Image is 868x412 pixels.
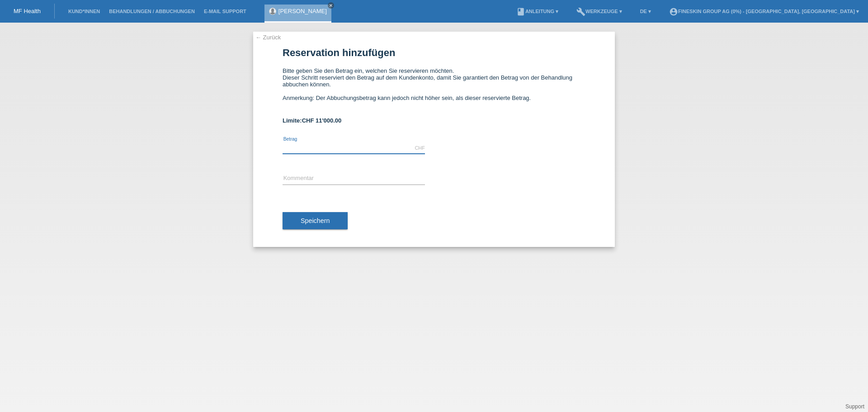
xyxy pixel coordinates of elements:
[278,8,327,14] a: [PERSON_NAME]
[572,9,627,14] a: buildWerkzeuge ▾
[283,117,341,124] b: Limite:
[255,34,281,41] a: ← Zurück
[636,9,656,14] a: DE ▾
[576,7,585,16] i: build
[14,8,41,14] a: MF Health
[516,7,525,16] i: book
[283,212,348,229] button: Speichern
[302,117,342,124] span: CHF 11'000.00
[64,9,104,14] a: Kund*innen
[845,403,864,410] a: Support
[329,3,333,8] i: close
[512,9,563,14] a: bookAnleitung ▾
[669,7,678,16] i: account_circle
[199,9,251,14] a: E-Mail Support
[328,2,334,9] a: close
[415,145,425,151] div: CHF
[301,217,330,224] span: Speichern
[283,67,585,108] div: Bitte geben Sie den Betrag ein, welchen Sie reservieren möchten. Dieser Schritt reserviert den Be...
[283,47,585,58] h1: Reservation hinzufügen
[104,9,199,14] a: Behandlungen / Abbuchungen
[665,9,863,14] a: account_circleFineSkin Group AG (0%) - [GEOGRAPHIC_DATA], [GEOGRAPHIC_DATA] ▾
